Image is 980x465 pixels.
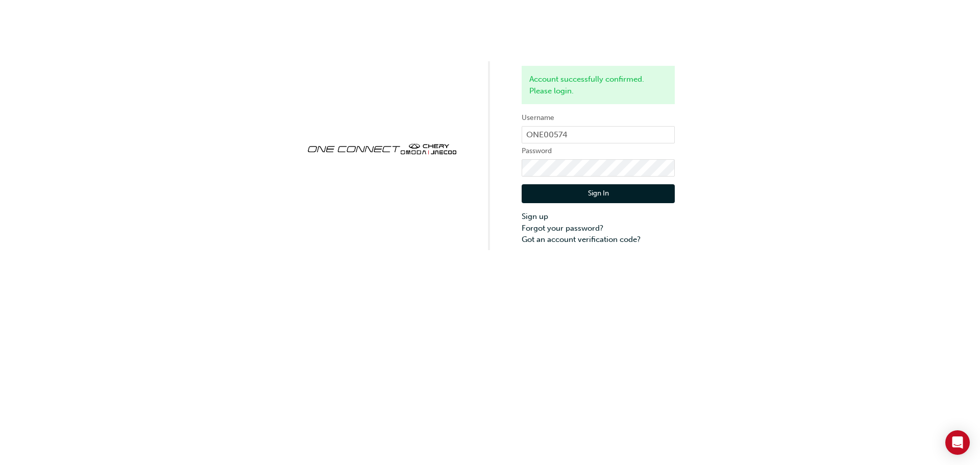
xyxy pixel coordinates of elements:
button: Sign In [522,184,675,204]
img: oneconnect [305,135,458,161]
label: Password [522,145,675,157]
label: Username [522,112,675,124]
div: Open Intercom Messenger [945,430,970,455]
input: Username [522,126,675,143]
a: Forgot your password? [522,223,675,234]
a: Sign up [522,211,675,223]
a: Got an account verification code? [522,234,675,246]
div: Account successfully confirmed. Please login. [522,66,675,104]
